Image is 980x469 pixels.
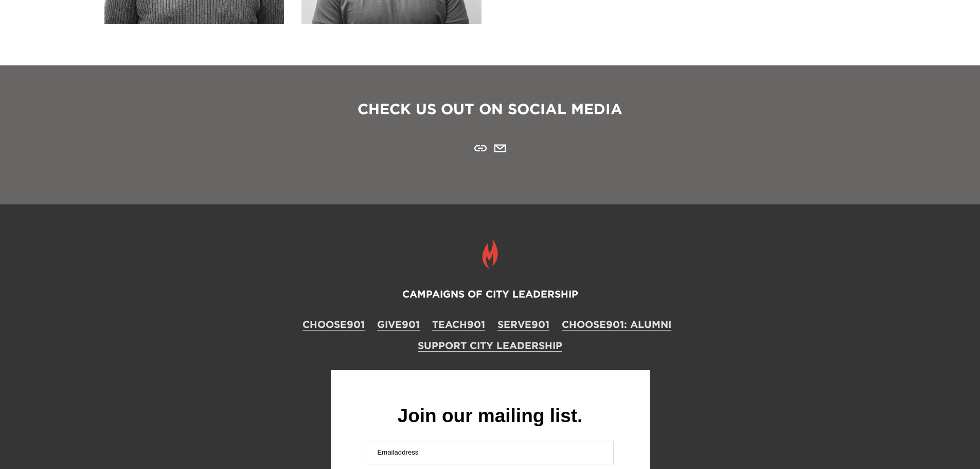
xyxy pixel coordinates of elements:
[367,406,614,425] div: Join our mailing list.
[562,318,671,332] a: CHOOSE901: ALUMNI
[104,287,876,301] h4: CAMPAIGNS OF CITY LEADERSHIP
[265,99,715,119] h3: CHECK US OUT ON SOCIAL MEDIA
[302,318,365,332] a: CHOOSE901
[474,142,487,154] a: URL
[395,448,419,456] span: address
[378,448,395,456] span: Email
[418,339,562,353] a: Support City Leadership
[494,142,506,154] a: breunna@cityleadership.org
[432,318,485,332] a: TEACH901
[377,318,420,332] a: GIVE901
[497,318,549,332] a: SERVE901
